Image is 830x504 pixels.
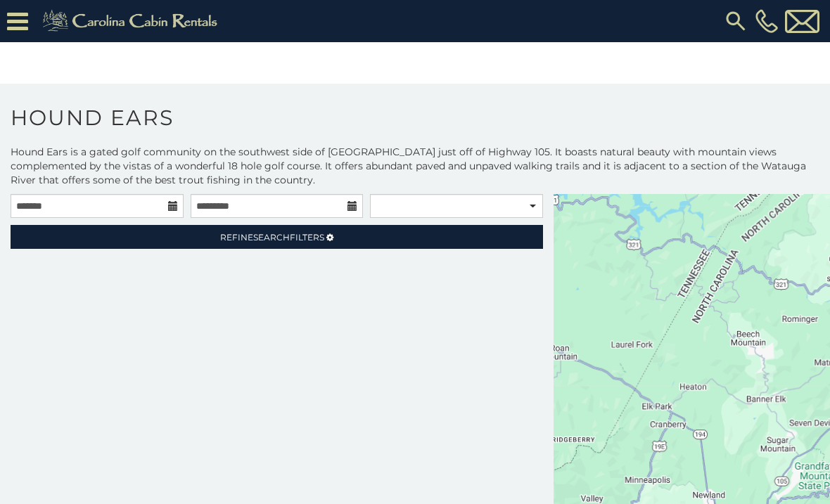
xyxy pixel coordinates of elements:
[253,232,290,243] span: Search
[35,7,229,35] img: Khaki-logo.png
[723,8,748,34] img: search-regular.svg
[752,9,781,33] a: [PHONE_NUMBER]
[11,225,543,249] a: RefineSearchFilters
[220,232,324,243] span: Refine Filters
